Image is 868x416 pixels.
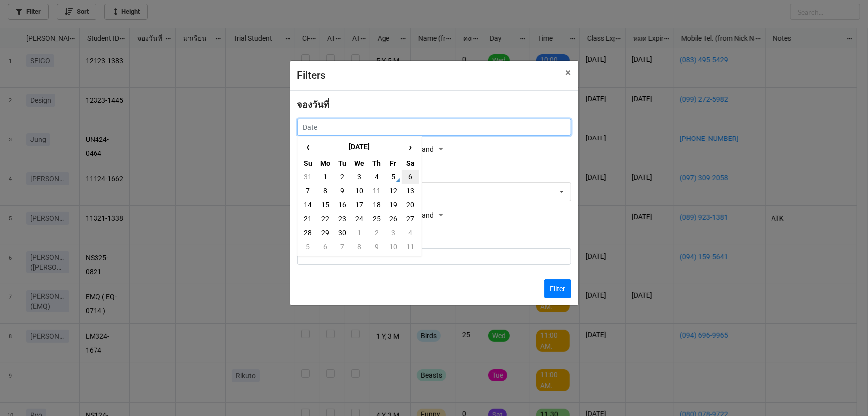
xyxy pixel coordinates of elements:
input: Date [297,119,571,136]
td: 31 [300,170,317,184]
td: 6 [317,240,334,254]
td: 8 [317,184,334,198]
td: 11 [402,240,419,254]
th: Mo [317,156,334,170]
td: 24 [351,212,368,226]
span: × [566,67,571,79]
td: 9 [334,184,351,198]
th: [DATE] [317,139,402,156]
td: 1 [317,170,334,184]
td: 28 [300,226,317,240]
div: Filters [297,68,544,84]
td: 3 [385,226,402,240]
span: › [402,139,418,155]
td: 12 [385,184,402,198]
td: 11 [368,184,385,198]
td: 20 [402,198,419,212]
th: Sa [402,156,419,170]
th: Fr [385,156,402,170]
td: 4 [368,170,385,184]
td: 21 [300,212,317,226]
td: 2 [334,170,351,184]
td: 16 [334,198,351,212]
td: 7 [334,240,351,254]
td: 4 [402,226,419,240]
th: Su [300,156,317,170]
span: ‹ [300,139,316,155]
td: 19 [385,198,402,212]
label: จองวันที่ [297,98,330,112]
td: 23 [334,212,351,226]
td: 8 [351,240,368,254]
td: 14 [300,198,317,212]
td: 15 [317,198,334,212]
div: and [422,208,446,223]
td: 7 [300,184,317,198]
td: 18 [368,198,385,212]
button: Filter [544,279,571,298]
td: 25 [368,212,385,226]
td: 13 [402,184,419,198]
th: We [351,156,368,170]
td: 5 [300,240,317,254]
td: 10 [351,184,368,198]
td: 6 [402,170,419,184]
div: and [422,142,446,157]
td: 1 [351,226,368,240]
td: 3 [351,170,368,184]
td: 17 [351,198,368,212]
td: 9 [368,240,385,254]
th: Tu [334,156,351,170]
td: 5 [385,170,402,184]
td: 29 [317,226,334,240]
td: 22 [317,212,334,226]
td: 2 [368,226,385,240]
td: 10 [385,240,402,254]
th: Th [368,156,385,170]
td: 26 [385,212,402,226]
td: 27 [402,212,419,226]
td: 30 [334,226,351,240]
